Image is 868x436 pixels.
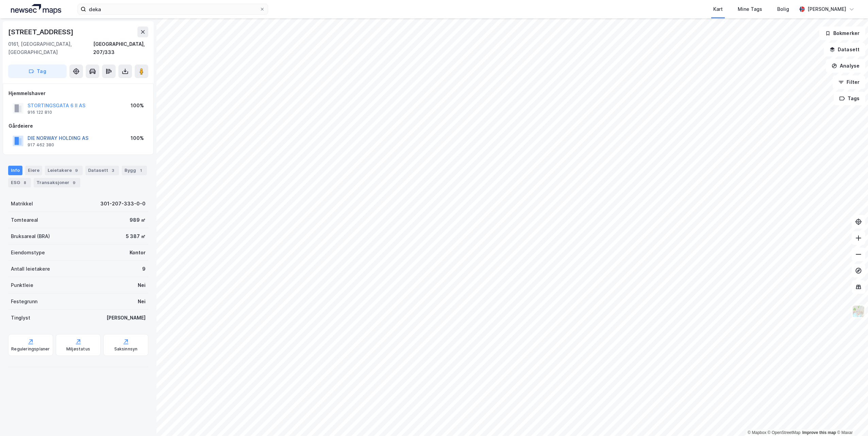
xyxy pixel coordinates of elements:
button: Tags [834,92,865,105]
div: [STREET_ADDRESS] [8,26,75,37]
input: Søk på adresse, matrikkel, gårdeiere, leietakere eller personer [86,4,260,14]
a: Mapbox [748,430,766,435]
button: Datasett [824,43,865,56]
div: Bygg [122,166,147,175]
div: Tinglyst [11,314,30,322]
div: Kontrollprogram for chat [834,403,868,436]
img: Z [852,305,865,318]
div: Antall leietakere [11,265,50,273]
div: 989 ㎡ [130,216,146,224]
div: 100% [131,134,144,142]
div: 916 122 810 [28,110,52,115]
div: Tomteareal [11,216,38,224]
div: ESG [8,178,31,187]
a: OpenStreetMap [768,430,801,435]
div: Festegrunn [11,297,37,306]
div: Miljøstatus [66,346,90,352]
a: Improve this map [802,430,836,435]
iframe: Chat Widget [834,403,868,436]
div: 0161, [GEOGRAPHIC_DATA], [GEOGRAPHIC_DATA] [8,40,93,56]
div: Bruksareal (BRA) [11,232,50,240]
div: 100% [131,102,144,110]
div: 9 [71,179,78,186]
button: Analyse [826,59,865,73]
div: Gårdeiere [9,122,148,130]
div: 9 [73,167,80,174]
div: Transaksjoner [34,178,80,187]
img: logo.a4113a55bc3d86da70a041830d287a7e.svg [11,4,61,14]
div: 5 387 ㎡ [126,232,146,240]
div: [PERSON_NAME] [106,314,146,322]
div: Nei [138,297,146,306]
div: Info [8,166,22,175]
div: 8 [21,179,28,186]
div: 3 [110,167,116,174]
button: Filter [833,75,865,89]
div: Bolig [777,5,789,13]
div: Nei [138,281,146,289]
div: 1 [137,167,144,174]
div: Eiere [25,166,42,175]
div: Eiendomstype [11,249,45,257]
div: 9 [142,265,146,273]
button: Tag [8,65,67,78]
div: Matrikkel [11,200,33,208]
div: 917 462 380 [28,142,54,148]
div: [GEOGRAPHIC_DATA], 207/333 [93,40,148,56]
div: Reguleringsplaner [11,346,50,352]
div: Kontor [130,249,146,257]
div: Hjemmelshaver [9,89,148,97]
div: 301-207-333-0-0 [100,200,146,208]
div: Saksinnsyn [114,346,138,352]
div: Kart [713,5,723,13]
button: Bokmerker [819,26,865,40]
div: Leietakere [45,166,83,175]
div: Punktleie [11,281,33,289]
div: Datasett [85,166,119,175]
div: [PERSON_NAME] [807,5,846,13]
div: Mine Tags [738,5,762,13]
